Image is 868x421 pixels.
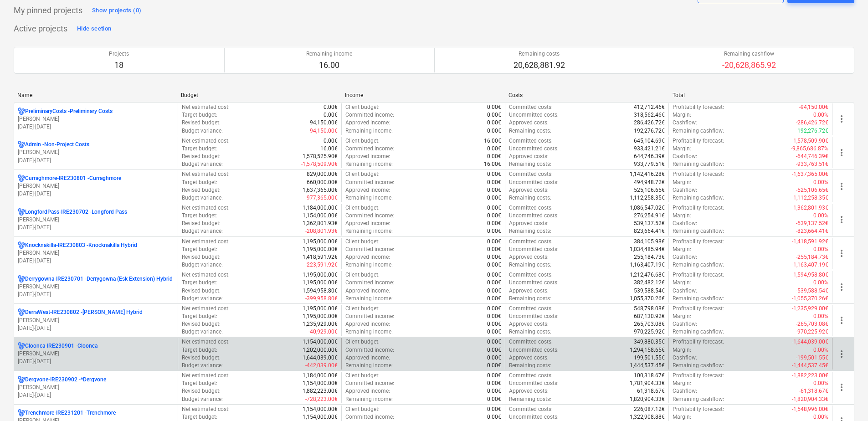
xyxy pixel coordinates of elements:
[487,295,501,303] p: 0.00€
[509,227,551,235] p: Remaining costs :
[345,279,394,287] p: Committed income :
[509,153,549,160] p: Approved costs :
[796,227,828,235] p: -823,664.41€
[345,227,393,235] p: Remaining income :
[836,181,847,192] span: more_vert
[345,320,390,328] p: Approved income :
[514,60,565,71] p: 20,628,881.92
[90,3,144,18] button: Show projects (0)
[182,103,230,111] p: Net estimated cost :
[345,145,394,153] p: Committed income :
[18,216,174,224] p: [PERSON_NAME]
[18,149,174,156] p: [PERSON_NAME]
[18,241,25,249] div: Project has multi currencies enabled
[509,145,559,153] p: Uncommitted costs :
[487,238,501,246] p: 0.00€
[345,287,390,295] p: Approved income :
[18,157,174,164] p: [DATE] - [DATE]
[345,246,394,253] p: Committed income :
[18,108,174,131] div: PreliminaryCosts -Preliminary Costs[PERSON_NAME][DATE]-[DATE]
[484,160,501,168] p: 16.00€
[25,308,143,316] p: DerraWest-IRE230802 - [PERSON_NAME] Hybrid
[673,145,691,153] p: Margin :
[305,295,338,303] p: -399,958.80€
[182,170,230,178] p: Net estimated cost :
[509,119,549,127] p: Approved costs :
[836,214,847,225] span: more_vert
[487,253,501,261] p: 0.00€
[182,253,221,261] p: Revised budget :
[673,204,724,212] p: Profitability forecast :
[182,279,217,287] p: Target budget :
[509,220,549,227] p: Approved costs :
[797,127,828,135] p: 192,276.72€
[303,313,338,320] p: 1,195,000.00€
[303,246,338,253] p: 1,195,000.00€
[303,153,338,160] p: 1,578,525.90€
[630,194,665,202] p: 1,112,258.35€
[673,111,691,119] p: Margin :
[796,320,828,328] p: -265,703.08€
[345,170,380,178] p: Client budget :
[75,21,113,36] button: Hide section
[18,342,174,365] div: Cloonca-IRE230901 -Cloonca[PERSON_NAME][DATE]-[DATE]
[487,103,501,111] p: 0.00€
[487,313,501,320] p: 0.00€
[182,160,223,168] p: Budget variance :
[508,92,665,98] div: Costs
[822,377,868,421] iframe: Chat Widget
[18,324,174,332] p: [DATE] - [DATE]
[634,320,665,328] p: 265,703.08€
[305,227,338,235] p: -208,801.93€
[303,220,338,227] p: 1,362,801.93€
[509,194,551,202] p: Remaining costs :
[18,283,174,291] p: [PERSON_NAME]
[324,137,338,145] p: 0.00€
[634,287,665,295] p: 539,588.54€
[182,204,230,212] p: Net estimated cost :
[25,108,113,115] p: PreliminaryCosts - Preliminary Costs
[673,328,724,336] p: Remaining cashflow :
[673,137,724,145] p: Profitability forecast :
[92,5,141,16] div: Show projects (0)
[18,391,174,399] p: [DATE] - [DATE]
[18,257,174,265] p: [DATE] - [DATE]
[792,295,828,303] p: -1,055,370.26€
[345,313,394,320] p: Committed income :
[796,220,828,227] p: -539,137.52€
[25,376,106,384] p: Dergvone-IRE230902 - *Dergvone
[345,179,394,186] p: Committed income :
[303,186,338,194] p: 1,637,365.00€
[182,137,230,145] p: Net estimated cost :
[796,253,828,261] p: -255,184.73€
[18,376,174,399] div: Dergvone-IRE230902 -*Dergvone[PERSON_NAME][DATE]-[DATE]
[509,179,559,186] p: Uncommitted costs :
[182,227,223,235] p: Budget variance :
[509,212,559,220] p: Uncommitted costs :
[630,295,665,303] p: 1,055,370.26€
[813,179,828,186] p: 0.00%
[813,279,828,287] p: 0.00%
[109,50,129,58] p: Projects
[509,313,559,320] p: Uncommitted costs :
[307,170,338,178] p: 829,000.00€
[673,227,724,235] p: Remaining cashflow :
[25,208,127,216] p: LongfordPass-IRE230702 - Longford Pass
[25,342,98,350] p: Cloonca-IRE230901 - Cloonca
[630,261,665,269] p: 1,163,407.19€
[487,186,501,194] p: 0.00€
[634,145,665,153] p: 933,421.21€
[673,305,724,313] p: Profitability forecast :
[509,328,551,336] p: Remaining costs :
[836,349,847,359] span: more_vert
[634,305,665,313] p: 548,798.08€
[345,119,390,127] p: Approved income :
[791,145,828,153] p: -9,865,686.87%
[634,328,665,336] p: 970,225.92€
[25,275,173,283] p: Derrygowna-IRE230701 - Derrygowna (Esk Extension) Hybrid
[673,261,724,269] p: Remaining cashflow :
[182,220,221,227] p: Revised budget :
[509,253,549,261] p: Approved costs :
[182,238,230,246] p: Net estimated cost :
[509,295,551,303] p: Remaining costs :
